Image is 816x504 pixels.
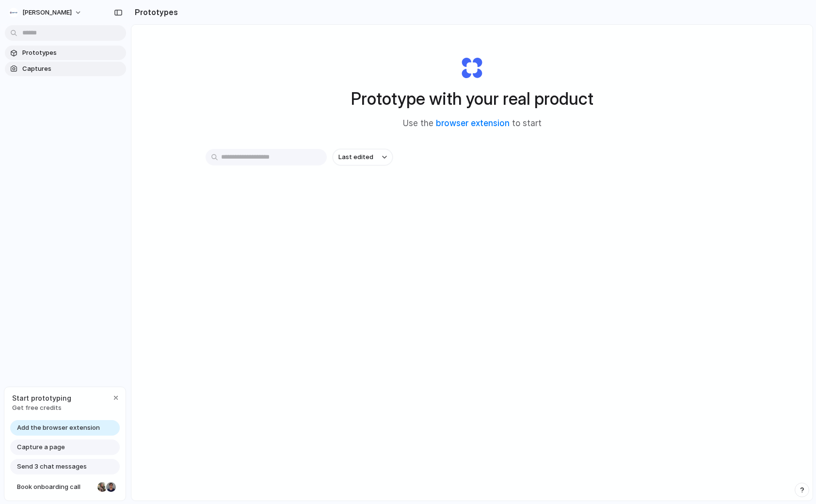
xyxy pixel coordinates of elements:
a: browser extension [436,118,510,128]
a: Book onboarding call [10,479,120,495]
a: Add the browser extension [10,420,120,436]
button: [PERSON_NAME] [5,5,87,20]
h2: Prototypes [131,6,178,18]
a: Captures [5,62,126,76]
span: [PERSON_NAME] [22,8,72,17]
span: Book onboarding call [17,482,94,492]
span: Send 3 chat messages [17,462,87,471]
button: Last edited [333,149,393,165]
span: Captures [22,64,122,74]
span: Capture a page [17,442,65,452]
div: Nicole Kubica [96,481,108,493]
span: Use the to start [403,117,542,130]
h1: Prototype with your real product [351,86,593,112]
a: Prototypes [5,46,126,60]
span: Start prototyping [12,393,71,403]
span: Get free credits [12,403,71,413]
span: Prototypes [22,48,122,58]
span: Add the browser extension [17,423,100,433]
span: Last edited [338,152,373,162]
div: Christian Iacullo [105,481,117,493]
